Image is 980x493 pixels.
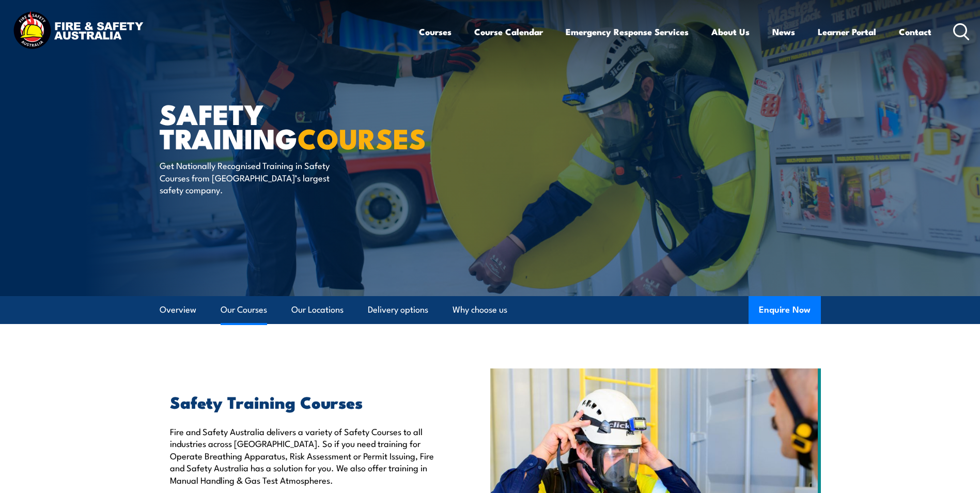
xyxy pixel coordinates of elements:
[291,296,344,323] a: Our Locations
[298,116,426,159] strong: COURSES
[221,296,267,323] a: Our Courses
[170,425,443,486] p: Fire and Safety Australia delivers a variety of Safety Courses to all industries across [GEOGRAPH...
[419,18,452,45] a: Courses
[899,18,931,45] a: Contact
[170,394,443,409] h2: Safety Training Courses
[749,296,821,324] button: Enquire Now
[711,18,750,45] a: About Us
[160,101,415,149] h1: Safety Training
[160,296,196,323] a: Overview
[160,159,348,195] p: Get Nationally Recognised Training in Safety Courses from [GEOGRAPHIC_DATA]’s largest safety comp...
[772,18,795,45] a: News
[474,18,543,45] a: Course Calendar
[453,296,507,323] a: Why choose us
[566,18,689,45] a: Emergency Response Services
[818,18,876,45] a: Learner Portal
[368,296,428,323] a: Delivery options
